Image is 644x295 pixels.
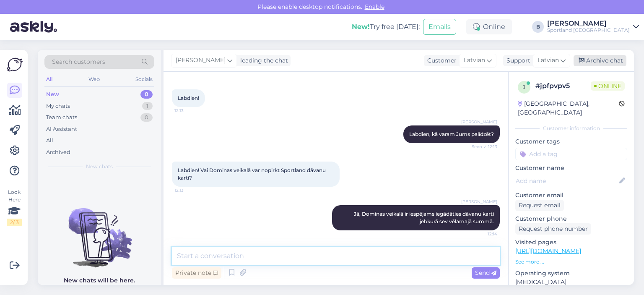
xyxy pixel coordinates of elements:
[142,102,153,110] div: 1
[352,22,420,32] div: Try free [DATE]:
[352,23,370,31] b: New!
[176,56,226,65] span: [PERSON_NAME]
[516,176,618,185] input: Add name
[515,125,627,132] div: Customer information
[515,258,627,266] p: See more ...
[64,276,135,285] p: New chats will be here.
[515,137,627,146] p: Customer tags
[515,214,627,223] p: Customer phone
[538,56,559,65] span: Latvian
[44,74,54,85] div: All
[172,267,221,279] div: Private note
[547,27,630,34] div: Sportland [GEOGRAPHIC_DATA]
[591,81,625,91] span: Online
[178,95,199,101] span: Labdien!
[38,193,161,269] img: No chats
[7,219,22,226] div: 2 / 3
[423,19,456,35] button: Emails
[466,231,497,237] span: 12:14
[461,119,497,125] span: [PERSON_NAME]
[574,55,626,66] div: Archive chat
[503,56,530,65] div: Support
[515,247,581,255] a: [URL][DOMAIN_NAME]
[532,21,544,33] div: B
[515,200,564,211] div: Request email
[515,238,627,247] p: Visited pages
[409,131,494,137] span: Labdien, kā varam Jums palīdzēt?
[174,107,206,114] span: 12:13
[515,278,627,287] p: [MEDICAL_DATA]
[46,90,59,99] div: New
[515,269,627,278] p: Operating system
[178,167,327,181] span: Labdien! Vai Dominas veikalā var nopirkt Sportland dāvanu karti?
[515,223,591,235] div: Request phone number
[515,164,627,172] p: Customer name
[547,20,630,27] div: [PERSON_NAME]
[464,56,485,65] span: Latvian
[86,163,113,170] span: New chats
[87,74,101,85] div: Web
[140,113,153,122] div: 0
[535,81,591,91] div: # jpfpvpv5
[140,90,153,99] div: 0
[515,191,627,200] p: Customer email
[46,148,70,157] div: Archived
[7,57,23,73] img: Askly Logo
[475,269,496,277] span: Send
[237,56,288,65] div: leading the chat
[46,125,77,133] div: AI Assistant
[424,56,457,65] div: Customer
[466,19,512,34] div: Online
[547,20,639,34] a: [PERSON_NAME]Sportland [GEOGRAPHIC_DATA]
[46,136,53,145] div: All
[46,102,70,110] div: My chats
[466,144,497,150] span: Seen ✓ 12:13
[461,198,497,205] span: [PERSON_NAME]
[134,74,154,85] div: Socials
[518,99,619,117] div: [GEOGRAPHIC_DATA], [GEOGRAPHIC_DATA]
[354,211,495,225] span: Jā, Dominas veikalā ir iespējams iegādāties dāvanu karti jebkurā sev vēlamajā summā.
[523,84,525,90] span: j
[46,113,77,122] div: Team chats
[52,57,105,66] span: Search customers
[362,3,387,10] span: Enable
[174,187,206,193] span: 12:13
[515,148,627,160] input: Add a tag
[7,188,22,226] div: Look Here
